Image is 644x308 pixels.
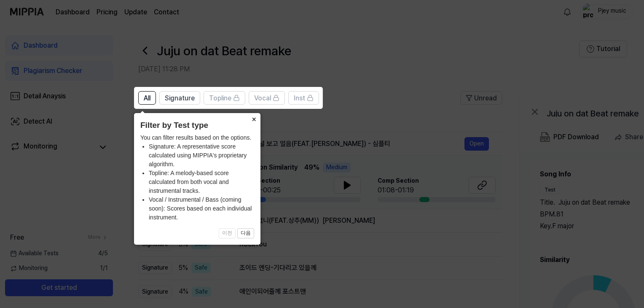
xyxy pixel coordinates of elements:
[249,91,285,105] button: Vocal
[294,93,305,103] span: Inst
[237,228,254,238] button: 다음
[138,91,156,105] button: All
[149,142,254,169] li: Signature: A representative score calculated using MIPPIA's proprietary algorithm.
[149,195,254,222] li: Vocal / Instrumental / Bass (coming soon): Scores based on each individual instrument.
[165,93,195,103] span: Signature
[288,91,319,105] button: Inst
[159,91,200,105] button: Signature
[204,91,245,105] button: Topline
[254,93,271,103] span: Vocal
[140,133,254,222] div: You can filter results based on the options.
[140,119,254,132] header: Filter by Test type
[144,93,150,103] span: All
[247,113,260,125] button: Close
[149,169,254,195] li: Topline: A melody-based score calculated from both vocal and instrumental tracks.
[209,93,231,103] span: Topline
